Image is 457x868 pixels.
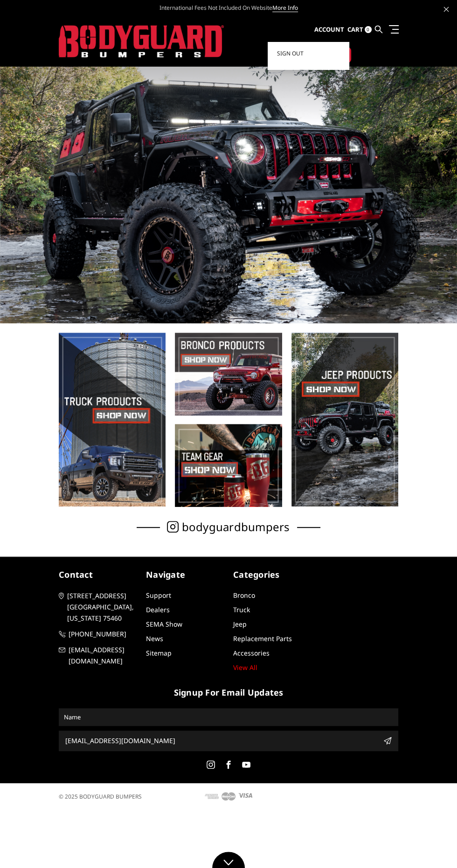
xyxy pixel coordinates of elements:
[233,568,311,581] h5: Categories
[347,25,363,34] span: Cart
[233,634,292,643] a: Replacement Parts
[414,218,423,232] button: 5 of 5
[314,17,344,42] a: Account
[233,620,247,629] a: Jeep
[277,49,304,57] span: Sign out
[60,710,397,724] input: Name
[347,17,372,42] a: Cart 0
[59,25,224,58] img: BODYGUARD BUMPERS
[272,4,298,12] a: More Info
[62,733,380,748] input: Email
[414,188,423,203] button: 3 of 5
[59,644,137,667] a: [EMAIL_ADDRESS][DOMAIN_NAME]
[277,47,340,61] a: Sign out
[233,649,270,657] a: Accessories
[59,686,398,699] h5: signup for email updates
[233,591,255,600] a: Bronco
[146,620,182,629] a: SEMA Show
[365,26,372,33] span: 0
[414,158,423,173] button: 1 of 5
[414,173,423,188] button: 2 of 5
[146,634,163,643] a: News
[69,629,136,640] span: [PHONE_NUMBER]
[314,25,344,34] span: Account
[212,852,245,868] a: Click to Down
[146,568,224,581] h5: Navigate
[414,203,423,218] button: 4 of 5
[59,568,137,581] h5: contact
[233,663,257,672] a: View All
[67,590,135,624] span: [STREET_ADDRESS] [GEOGRAPHIC_DATA], [US_STATE] 75460
[233,605,250,614] a: Truck
[59,793,142,800] span: © 2025 BODYGUARD BUMPERS
[410,823,457,868] iframe: Chat Widget
[69,644,136,667] span: [EMAIL_ADDRESS][DOMAIN_NAME]
[146,591,171,600] a: Support
[146,605,170,614] a: Dealers
[59,629,137,640] a: [PHONE_NUMBER]
[146,649,172,657] a: Sitemap
[182,522,290,532] span: bodyguardbumpers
